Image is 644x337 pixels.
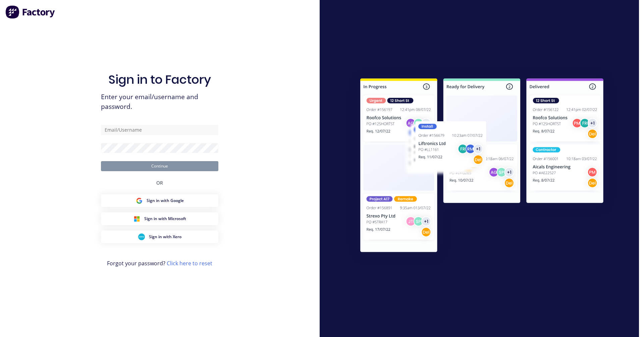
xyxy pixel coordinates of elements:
[108,72,211,87] h1: Sign in to Factory
[167,260,212,267] a: Click here to reset
[138,233,145,240] img: Xero Sign in
[136,197,143,204] img: Google Sign in
[133,215,140,222] img: Microsoft Sign in
[144,216,186,222] span: Sign in with Microsoft
[147,198,184,204] span: Sign in with Google
[101,161,218,171] button: Continue
[5,5,56,19] img: Factory
[101,92,218,112] span: Enter your email/username and password.
[101,194,218,207] button: Google Sign inSign in with Google
[101,125,218,135] input: Email/Username
[345,65,618,268] img: Sign in
[101,230,218,243] button: Xero Sign inSign in with Xero
[149,234,181,240] span: Sign in with Xero
[107,259,212,267] span: Forgot your password?
[156,171,163,194] div: OR
[101,212,218,225] button: Microsoft Sign inSign in with Microsoft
